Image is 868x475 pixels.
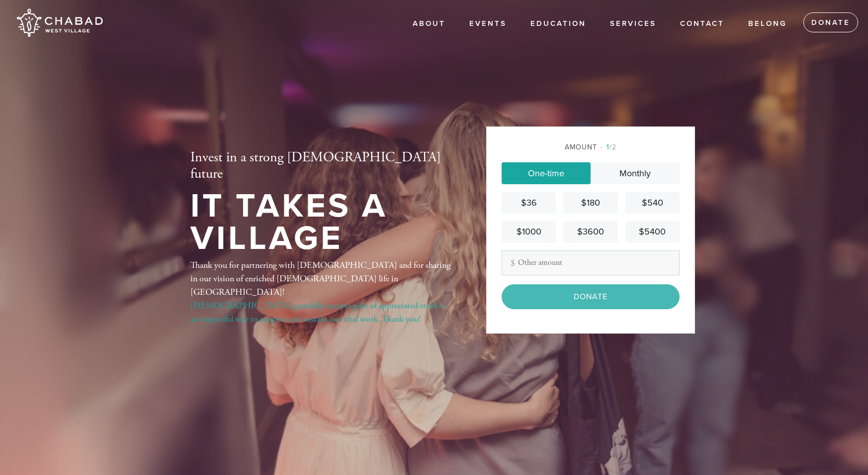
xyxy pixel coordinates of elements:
[741,14,794,33] a: Belong
[603,14,664,33] a: Services
[190,300,447,325] a: [DEMOGRAPHIC_DATA] gratefully accepts gifts of appreciated stock—an impactful way to support and ...
[563,221,617,242] a: $3600
[567,196,613,210] div: $180
[803,12,858,32] a: Donate
[629,196,676,210] div: $540
[673,14,732,33] a: Contact
[506,225,552,238] div: $1000
[15,5,104,41] img: Chabad%20West%20Village.png
[625,221,680,242] a: $5400
[591,162,680,184] a: Monthly
[462,14,514,33] a: Events
[563,192,617,214] a: $180
[190,149,454,183] h2: Invest in a strong [DEMOGRAPHIC_DATA] future
[625,192,680,214] a: $540
[506,196,552,210] div: $36
[629,225,676,238] div: $5400
[567,225,613,238] div: $3600
[190,258,454,326] div: Thank you for partnering with [DEMOGRAPHIC_DATA] and for sharing in our vision of enriched [DEMOG...
[607,143,609,151] span: 1
[502,142,680,152] div: Amount
[502,162,591,184] a: One-time
[502,221,556,242] a: $1000
[502,192,556,214] a: $36
[190,190,454,254] h1: It Takes a Village
[405,14,453,33] a: About
[601,143,616,151] span: /2
[502,250,680,275] input: Other amount
[523,14,594,33] a: EDUCATION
